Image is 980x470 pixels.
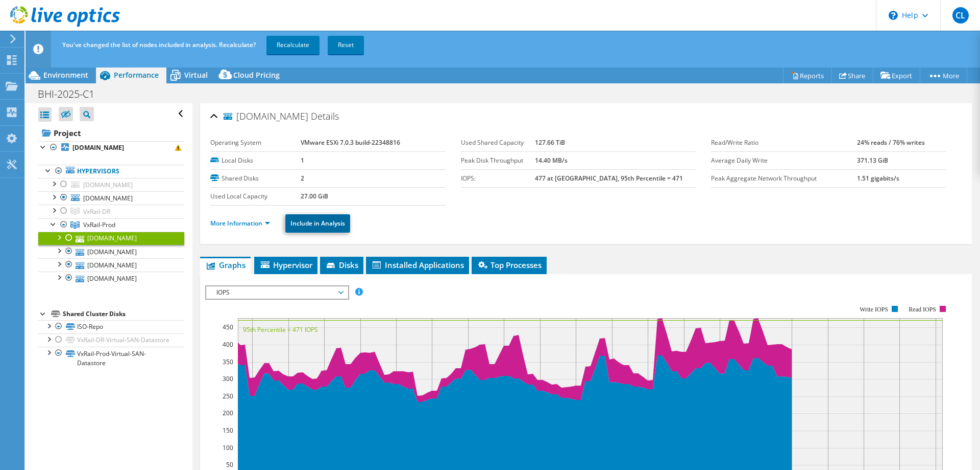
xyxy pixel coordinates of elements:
text: 200 [223,409,233,417]
a: [DOMAIN_NAME] [38,245,184,258]
text: 400 [223,340,233,349]
a: Reports [783,68,832,83]
a: More Information [210,219,270,228]
a: [DOMAIN_NAME] [38,191,184,205]
a: [DOMAIN_NAME] [38,272,184,285]
a: VxRail-Prod-Virtual-SAN-Datastore [38,347,184,369]
label: Local Disks [210,155,301,166]
label: Used Local Capacity [210,191,301,202]
span: Hypervisor [259,260,312,270]
a: More [920,68,967,83]
b: 27.00 GiB [301,192,328,200]
text: 95th Percentile = 471 IOPS [243,325,318,334]
label: Used Shared Capacity [461,138,535,148]
span: You've changed the list of nodes included in analysis. Recalculate? [62,40,256,49]
text: Write IOPS [860,306,888,313]
a: [DOMAIN_NAME] [38,141,184,154]
span: [DOMAIN_NAME] [83,194,133,203]
a: [DOMAIN_NAME] [38,258,184,272]
b: [DOMAIN_NAME] [72,143,124,152]
span: Disks [325,260,358,270]
text: 350 [223,357,233,366]
b: 477 at [GEOGRAPHIC_DATA], 95th Percentile = 471 [535,174,683,183]
b: 14.40 MB/s [535,156,568,165]
label: Average Daily Write [711,155,857,166]
label: Peak Aggregate Network Throughput [711,173,857,184]
label: Shared Disks [210,173,301,184]
a: Share [831,68,873,83]
text: 450 [223,323,233,331]
a: [DOMAIN_NAME] [38,232,184,245]
b: 371.13 GiB [857,156,888,165]
h1: BHI-2025-C1 [33,88,110,100]
span: Top Processes [477,260,542,270]
b: 1 [301,156,304,165]
a: VxRail-DR [38,205,184,218]
span: [DOMAIN_NAME] [83,181,133,189]
text: 250 [223,392,233,400]
a: VxRail-Prod [38,218,184,232]
span: VxRail-Prod [83,220,115,229]
a: Recalculate [266,36,320,54]
span: Cloud Pricing [233,70,280,80]
label: Read/Write Ratio [711,138,857,148]
span: IOPS [211,286,342,299]
text: 150 [223,426,233,435]
a: Include in Analysis [285,214,350,233]
a: VxRail-DR-Virtual-SAN-Datastore [38,333,184,347]
span: Performance [114,70,159,80]
span: [DOMAIN_NAME] [224,111,308,122]
a: [DOMAIN_NAME] [38,178,184,191]
label: Peak Disk Throughput [461,155,535,166]
a: Hypervisors [38,165,184,178]
label: IOPS: [461,173,535,184]
span: Graphs [205,260,246,270]
text: Read IOPS [909,306,937,313]
span: CL [952,7,969,24]
span: Installed Applications [371,260,464,270]
a: Export [873,68,920,83]
span: Virtual [184,70,208,80]
span: VxRail-DR [83,207,110,216]
text: 100 [223,443,233,452]
svg: \n [889,11,898,20]
b: 1.51 gigabits/s [857,174,899,183]
b: 127.66 TiB [535,138,565,147]
text: 50 [226,460,233,469]
b: 2 [301,174,304,183]
a: ISO-Repo [38,320,184,333]
b: 24% reads / 76% writes [857,138,925,147]
span: Environment [43,70,88,80]
text: 300 [223,374,233,383]
span: Details [311,110,339,122]
a: Project [38,125,184,141]
b: VMware ESXi 7.0.3 build-22348816 [301,138,400,147]
label: Operating System [210,138,301,148]
a: Reset [328,36,364,54]
div: Shared Cluster Disks [63,308,184,320]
